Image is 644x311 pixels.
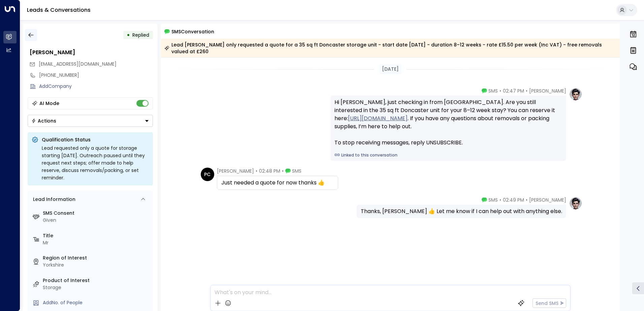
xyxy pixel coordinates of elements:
[43,210,150,217] label: SMS Consent
[361,207,562,215] div: Thanks, [PERSON_NAME] 👍 Let me know if I can help out with anything else.
[201,168,214,181] div: PC
[43,217,150,224] div: Given
[529,197,566,203] span: [PERSON_NAME]
[28,115,153,127] div: Button group with a nested menu
[39,61,117,68] span: Peaty1@live.co.uk
[282,168,284,174] span: •
[127,29,130,41] div: •
[42,136,149,143] p: Qualification Status
[500,88,501,94] span: •
[569,88,582,101] img: profile-logo.png
[43,239,150,246] div: Mr
[31,196,75,203] div: Lead Information
[39,72,153,79] div: [PHONE_NUMBER]
[348,114,408,123] a: [URL][DOMAIN_NAME]
[334,98,562,147] div: Hi [PERSON_NAME], just checking in from [GEOGRAPHIC_DATA]. Are you still interested in the 35 sq ...
[488,197,498,203] span: SMS
[221,179,334,187] div: Just needed a quote for now thanks 👍
[31,118,56,124] div: Actions
[569,197,582,210] img: profile-logo.png
[43,299,150,306] div: AddNo. of People
[43,277,150,284] label: Product of Interest
[132,32,149,38] span: Replied
[39,61,117,67] span: [EMAIL_ADDRESS][DOMAIN_NAME]
[488,88,498,94] span: SMS
[43,232,150,239] label: Title
[292,168,301,174] span: SMS
[39,100,59,107] div: AI Mode
[30,48,153,57] div: [PERSON_NAME]
[379,64,401,74] div: [DATE]
[529,88,566,94] span: [PERSON_NAME]
[259,168,280,174] span: 02:48 PM
[500,197,501,203] span: •
[526,197,527,203] span: •
[217,168,254,174] span: [PERSON_NAME]
[43,254,150,262] label: Region of Interest
[526,88,527,94] span: •
[503,88,524,94] span: 02:47 PM
[42,144,149,181] div: Lead requested only a quote for storage starting [DATE]. Outreach paused until they request next ...
[503,197,524,203] span: 02:49 PM
[43,262,150,269] div: Yorkshire
[171,28,214,35] span: SMS Conversation
[39,83,153,90] div: AddCompany
[43,284,150,291] div: Storage
[256,168,257,174] span: •
[334,152,562,158] a: Linked to this conversation
[164,41,616,55] div: Lead [PERSON_NAME] only requested a quote for a 35 sq ft Doncaster storage unit - start date [DAT...
[28,115,153,127] button: Actions
[27,6,91,14] a: Leads & Conversations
